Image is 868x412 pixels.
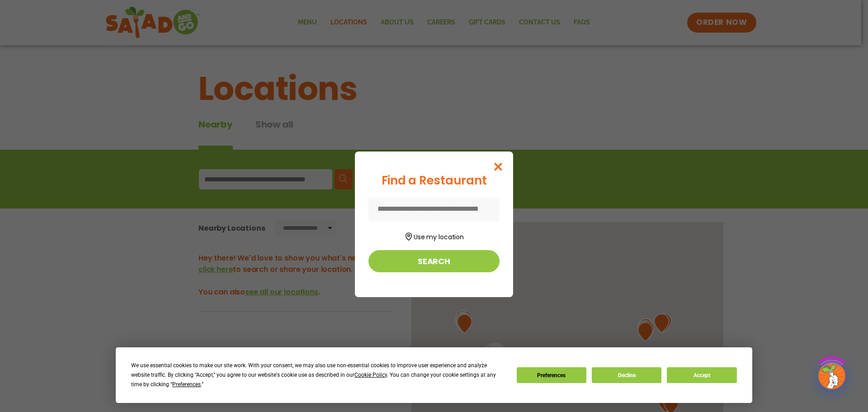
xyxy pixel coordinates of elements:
button: Accept [667,367,736,383]
button: Preferences [517,367,586,383]
div: Find a Restaurant [368,172,500,189]
div: Cookie Consent Prompt [116,347,752,403]
div: We use essential cookies to make our site work. With your consent, we may also use non-essential ... [131,361,505,389]
button: Close modal [484,152,513,182]
button: Use my location [368,230,500,242]
button: Decline [592,367,661,383]
button: Search [368,250,500,272]
span: Cookie Policy [354,372,387,378]
span: Preferences [172,381,201,388]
